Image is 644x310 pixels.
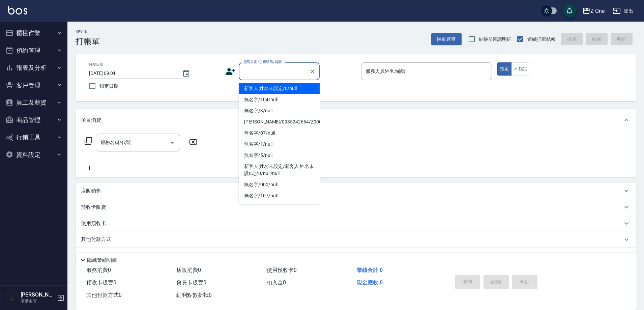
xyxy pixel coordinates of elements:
li: 無名字/3/null [239,105,320,116]
button: Clear [308,67,317,76]
span: 結帳前確認明細 [479,36,512,43]
h2: Key In [76,30,100,34]
span: 店販消費 0 [176,267,201,273]
button: 報表及分析 [3,59,65,77]
button: 不指定 [511,62,530,76]
span: 紅利點數折抵 0 [176,292,212,298]
li: [PERSON_NAME]/0985242664/Z0001 [239,116,320,128]
li: 無名字/7/null [239,201,320,213]
li: 無名字/07/null [239,128,320,139]
li: 新客人 姓名未設定/新客人 姓名未設0定/0/null/null [239,161,320,179]
button: 客戶管理 [3,77,65,94]
p: 使用預收卡 [81,220,106,227]
button: save [563,4,576,18]
button: Choose date, selected date is 2025-08-19 [178,65,194,82]
div: 項目消費 [76,109,636,131]
div: 使用預收卡 [76,215,636,231]
span: 鎖定日期 [99,83,118,90]
div: 店販銷售 [76,183,636,199]
button: 指定 [497,62,512,76]
button: 行銷工具 [3,129,65,146]
li: 無名字/5/null [239,150,320,161]
li: 無名字/107/null [239,190,320,201]
p: 項目消費 [81,117,101,124]
button: 預約管理 [3,42,65,59]
p: 店販銷售 [81,188,101,195]
button: 資料設定 [3,146,65,164]
li: 新客人 姓名未設定/0/null [239,83,320,94]
li: 無名字/1/null [239,139,320,150]
div: 其他付款方式 [76,231,636,248]
button: Z One [580,4,607,18]
span: 連續打單結帳 [527,36,556,43]
div: 預收卡販賣 [76,199,636,215]
li: 無名字/104/null [239,94,320,105]
h3: 打帳單 [76,37,100,46]
label: 帳單日期 [89,62,103,67]
button: 登出 [610,5,636,17]
p: 高階主管 [21,298,55,304]
button: Open [167,137,178,148]
div: 備註及來源 [76,248,636,264]
span: 扣入金 0 [267,279,286,286]
button: 商品管理 [3,111,65,129]
h5: [PERSON_NAME] [21,291,55,298]
span: 預收卡販賣 0 [86,279,116,286]
button: 櫃檯作業 [3,24,65,42]
p: 備註及來源 [81,252,106,259]
span: 其他付款方式 0 [86,292,122,298]
button: 員工及薪資 [3,94,65,111]
p: 預收卡販賣 [81,204,106,211]
span: 服務消費 0 [86,267,111,273]
img: Person [5,291,19,305]
span: 使用預收卡 0 [267,267,297,273]
div: Z One [590,7,605,15]
span: 現金應收 0 [357,279,383,286]
img: Logo [8,6,27,15]
p: 隱藏業績明細 [87,257,117,264]
input: YYYY/MM/DD hh:mm [89,68,175,79]
span: 業績合計 0 [357,267,383,273]
label: 顧客姓名/手機號碼/編號 [243,59,282,64]
p: 其他付款方式 [81,236,115,243]
li: 無名字/000/null [239,179,320,190]
span: 會員卡販賣 0 [176,279,206,286]
button: 帳單速查 [431,33,462,46]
